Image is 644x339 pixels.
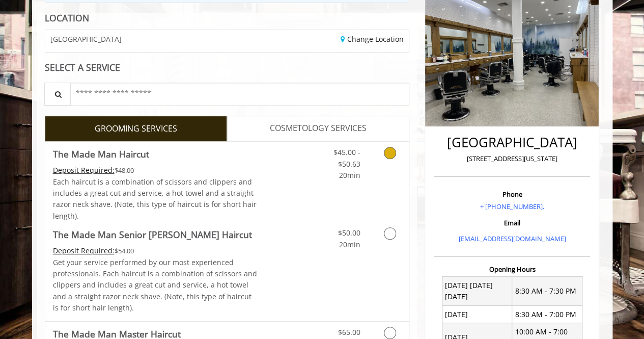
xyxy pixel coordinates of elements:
[338,327,360,337] span: $65.00
[434,266,590,273] h3: Opening Hours
[53,177,257,221] span: Each haircut is a combination of scissors and clippers and includes a great cut and service, a ho...
[442,306,512,323] td: [DATE]
[95,122,177,136] span: GROOMING SERVICES
[338,228,360,238] span: $50.00
[53,147,149,161] b: The Made Man Haircut
[333,147,360,168] span: $45.00 - $50.63
[339,170,360,180] span: 20min
[45,12,89,24] b: LOCATION
[53,246,115,255] span: This service needs some Advance to be paid before we block your appointment
[442,277,512,306] td: [DATE] [DATE] [DATE]
[50,35,122,43] span: [GEOGRAPHIC_DATA]
[436,153,587,164] p: [STREET_ADDRESS][US_STATE]
[53,257,258,314] p: Get your service performed by our most experienced professionals. Each haircut is a combination o...
[512,277,582,306] td: 8:30 AM - 7:30 PM
[341,34,404,44] a: Change Location
[45,63,410,72] div: SELECT A SERVICE
[436,219,587,226] h3: Email
[458,234,566,243] a: [EMAIL_ADDRESS][DOMAIN_NAME]
[270,122,367,135] span: COSMETOLOGY SERVICES
[339,240,360,249] span: 20min
[436,135,587,150] h2: [GEOGRAPHIC_DATA]
[53,227,252,242] b: The Made Man Senior [PERSON_NAME] Haircut
[53,165,258,176] div: $48.00
[44,83,71,106] button: Service Search
[512,306,582,323] td: 8:30 AM - 7:00 PM
[53,245,258,256] div: $54.00
[436,191,587,198] h3: Phone
[53,165,115,175] span: This service needs some Advance to be paid before we block your appointment
[480,202,544,211] a: + [PHONE_NUMBER].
